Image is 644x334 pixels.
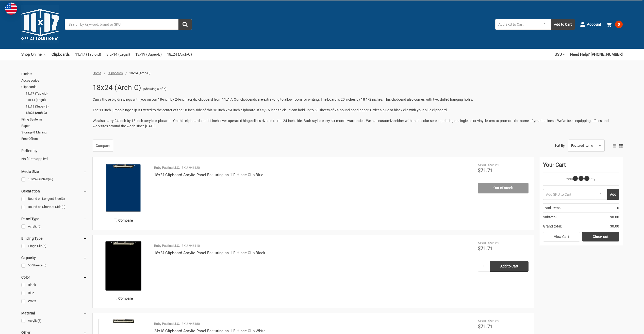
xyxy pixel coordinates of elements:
[21,255,87,261] h5: Capacity
[129,71,151,75] span: 18x24 (Arch-C)
[551,19,575,30] button: Add to Cart
[610,224,619,229] span: $0.00
[108,71,123,75] span: Clipboards
[587,22,601,27] span: Account
[615,21,623,28] span: 0
[98,162,149,213] img: 18x24 Clipboard Acrylic Panel Featuring an 11" Hinge Clip Blue
[543,161,619,173] div: Your Cart
[154,165,180,170] p: Ruby Paulina LLC.
[21,148,87,162] div: No filters applied
[21,317,87,324] a: Acrylic
[478,245,493,251] span: $71.71
[21,116,87,123] a: Filing Systems
[26,97,87,103] a: 8.5x14 (Legal)
[26,90,87,97] a: 11x17 (Tabloid)
[49,177,53,181] span: (5)
[21,243,87,250] a: Hinge Clip
[154,321,180,326] p: Ruby Paulina LLC.
[21,169,87,175] h5: Media Size
[98,240,149,291] img: 18x24 Clipboard Acrylic Panel Featuring an 11" Hinge Clip Black
[93,71,101,75] a: Home
[181,321,200,326] p: SKU: 945180
[154,243,180,248] p: Ruby Paulina LLC.
[42,263,46,267] span: (5)
[610,215,619,220] span: $0.00
[21,310,87,316] h5: Material
[617,205,619,211] span: 0
[93,81,141,94] h1: 18x24 (Arch-C)
[38,224,42,228] span: (5)
[5,3,17,15] img: duty and tax information for United States
[21,216,87,222] h5: Panel Type
[135,49,162,60] a: 13x19 (Super-B)
[21,188,87,194] h5: Orientation
[21,195,87,202] a: Bound on Longest Side
[93,140,113,152] a: Compare
[554,142,565,149] label: Sort By:
[570,49,623,60] a: Need Help? [PHONE_NUMBER]
[93,97,473,101] span: Carry those big drawings with you on our 18-inch by 24-inch acrylic clipboard from 11x17. Our cli...
[543,205,561,211] span: Total Items:
[478,162,487,168] div: MSRP
[21,84,87,90] a: Clipboards
[93,108,448,112] span: The 11-inch jumbo hinge clip is riveted to the center of the 18-inch side of this 18-inch x 24-in...
[21,135,87,142] a: Free Offers
[98,294,149,302] label: Compare
[93,119,609,128] span: We also carry 24-inch by 18-inch acrylic clipboards. On this clipboard, the 11-inch lever-operate...
[21,71,87,77] a: Binders
[555,49,565,60] a: USD
[21,282,87,289] a: Black
[61,205,65,209] span: (2)
[114,219,117,222] input: Compare
[21,274,87,280] h5: Color
[478,318,487,324] div: MSRP
[61,197,65,201] span: (3)
[154,173,263,177] a: 18x24 Clipboard Acrylic Panel Featuring an 11" Hinge Clip Blue
[21,148,87,154] h5: Refine by
[98,216,149,224] label: Compare
[580,18,601,31] a: Account
[21,176,87,183] a: 18x24 (Arch-C)
[543,176,619,182] p: Your Cart Is Empty.
[52,49,70,60] a: Clipboards
[495,19,539,30] input: Add SKU to Cart
[26,103,87,110] a: 13x19 (Super-B)
[607,189,619,200] button: Add
[478,240,487,246] div: MSRP
[21,49,46,60] a: Shop Online
[181,165,200,170] p: SKU: 946120
[488,319,499,323] span: $95.62
[543,224,562,229] span: Grand total:
[490,261,529,272] input: Add to Cart
[478,323,493,329] span: $71.71
[75,49,101,60] a: 11x17 (Tabloid)
[488,241,499,245] span: $95.62
[21,235,87,241] h5: Binding Type
[181,243,200,248] p: SKU: 946110
[478,167,493,173] span: $71.71
[114,297,117,300] input: Compare
[42,244,46,248] span: (5)
[21,123,87,129] a: Paper
[21,223,87,230] a: Acrylic
[38,319,42,323] span: (5)
[478,183,529,193] a: Out of stock
[143,86,167,92] span: (Showing 5 of 5)
[21,77,87,84] a: Accessories
[154,251,266,255] a: 18x24 Clipboard Acrylic Panel Featuring an 11" Hinge Clip Black
[106,49,130,60] a: 8.5x14 (Legal)
[543,189,595,200] input: Add SKU to Cart
[488,163,499,167] span: $95.62
[21,290,87,297] a: Blue
[21,129,87,136] a: Storage & Mailing
[167,49,192,60] a: 18x24 (Arch-C)
[21,298,87,305] a: White
[21,204,87,210] a: Bound on Shortest Side
[21,262,87,269] a: 50 Sheets
[582,232,619,241] a: Check out
[543,215,557,220] span: Subtotal:
[21,5,59,43] img: 11x17.com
